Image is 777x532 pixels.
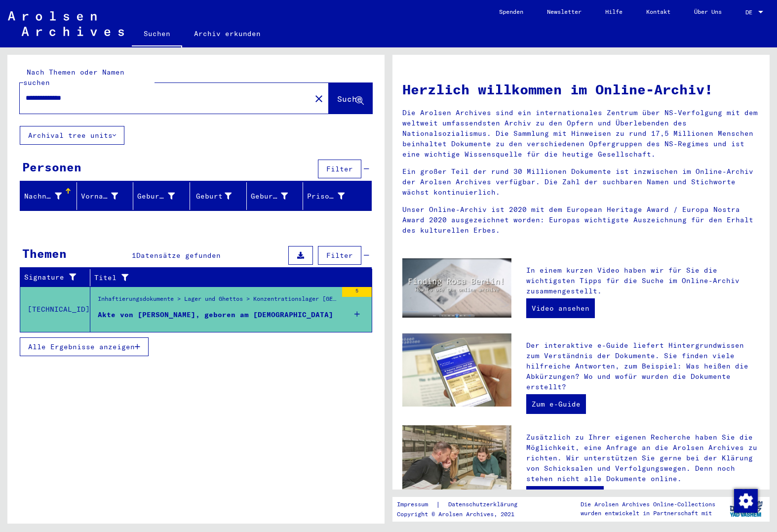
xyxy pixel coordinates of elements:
[98,294,337,308] div: Inhaftierungsdokumente > Lager und Ghettos > Konzentrationslager [GEOGRAPHIC_DATA] > Individuelle...
[194,188,246,204] div: Geburt‏
[337,94,362,104] span: Suche
[526,394,586,414] a: Zum e-Guide
[77,182,134,210] mat-header-cell: Vorname
[190,182,247,210] mat-header-cell: Geburt‏
[307,191,345,202] div: Prisoner #
[81,191,118,202] div: Vorname
[132,22,182,47] a: Suchen
[402,333,511,407] img: eguide.jpg
[526,298,595,318] a: Video ansehen
[526,432,760,484] p: Zusätzlich zu Ihrer eigenen Recherche haben Sie die Möglichkeit, eine Anfrage an die Arolsen Arch...
[313,93,325,105] mat-icon: close
[251,188,303,204] div: Geburtsdatum
[734,489,757,512] div: Zustimmung ändern
[397,510,529,519] p: Copyright © Arolsen Archives, 2021
[94,273,348,283] div: Titel
[194,191,232,202] div: Geburt‏
[402,258,511,318] img: video.jpg
[402,108,760,160] p: Die Arolsen Archives sind ein internationales Zentrum über NS-Verfolgung mit dem weltweit umfasse...
[94,270,360,286] div: Titel
[23,68,124,87] mat-label: Nach Themen oder Namen suchen
[20,286,90,332] td: [TECHNICAL_ID]
[24,270,90,286] div: Signature
[326,164,353,173] span: Filter
[397,499,529,510] div: |
[136,251,221,260] span: Datensätze gefunden
[24,191,62,202] div: Nachname
[28,342,135,351] span: Alle Ergebnisse anzeigen
[342,287,372,297] div: 5
[137,191,175,202] div: Geburtsname
[8,11,124,36] img: Arolsen_neg.svg
[728,496,765,521] img: yv_logo.png
[318,160,361,178] button: Filter
[402,425,511,498] img: inquiries.jpg
[24,272,78,283] div: Signature
[24,188,77,204] div: Nachname
[22,245,67,262] div: Themen
[307,188,359,204] div: Prisoner #
[22,158,81,176] div: Personen
[440,499,529,510] a: Datenschutzerklärung
[318,246,361,265] button: Filter
[734,489,758,513] img: Zustimmung ändern
[247,182,304,210] mat-header-cell: Geburtsdatum
[329,83,372,114] button: Suche
[526,340,760,392] p: Der interaktive e-Guide liefert Hintergrundwissen zum Verständnis der Dokumente. Sie finden viele...
[402,205,760,236] p: Unser Online-Archiv ist 2020 mit dem European Heritage Award / Europa Nostra Award 2020 ausgezeic...
[98,310,333,320] div: Akte von [PERSON_NAME], geboren am [DEMOGRAPHIC_DATA]
[20,126,124,145] button: Archival tree units
[309,88,329,108] button: Clear
[581,509,715,518] p: wurden entwickelt in Partnerschaft mit
[303,182,371,210] mat-header-cell: Prisoner #
[251,191,288,202] div: Geburtsdatum
[402,79,760,100] h1: Herzlich willkommen im Online-Archiv!
[20,337,149,356] button: Alle Ergebnisse anzeigen
[526,486,604,506] a: Anfrage stellen
[20,182,77,210] mat-header-cell: Nachname
[182,22,272,45] a: Archiv erkunden
[137,188,190,204] div: Geburtsname
[81,188,133,204] div: Vorname
[397,499,436,510] a: Impressum
[402,166,760,198] p: Ein großer Teil der rund 30 Millionen Dokumente ist inzwischen im Online-Archiv der Arolsen Archi...
[326,251,353,260] span: Filter
[132,251,136,260] span: 1
[745,9,756,16] span: DE
[526,265,760,296] p: In einem kurzen Video haben wir für Sie die wichtigsten Tipps für die Suche im Online-Archiv zusa...
[581,500,715,509] p: Die Arolsen Archives Online-Collections
[133,182,190,210] mat-header-cell: Geburtsname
